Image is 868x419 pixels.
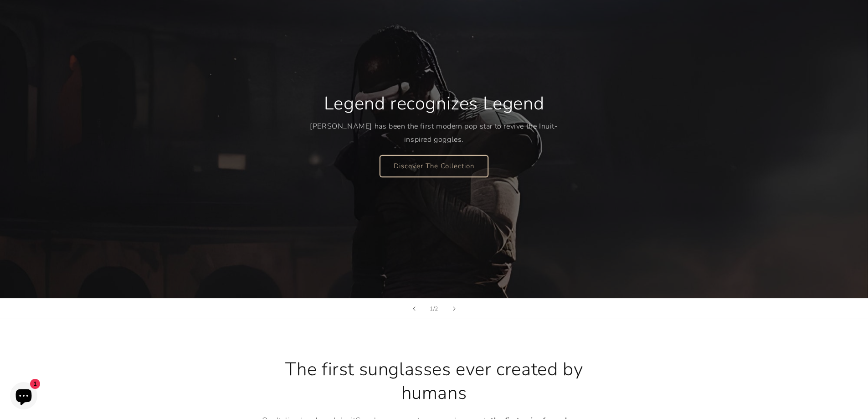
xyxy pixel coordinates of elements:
[7,382,40,412] inbox-online-store-chat: Shopify online store chat
[433,304,435,313] span: /
[257,357,612,405] h2: The first sunglasses ever created by humans
[324,92,544,115] h2: Legend recognizes Legend
[444,299,464,319] button: Next slide
[380,155,488,176] a: Discover The Collection
[310,120,558,146] p: [PERSON_NAME] has been the first modern pop star to revive the Inuit-inspired goggles.
[404,299,424,319] button: Previous slide
[430,304,433,313] span: 1
[435,304,438,313] span: 2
